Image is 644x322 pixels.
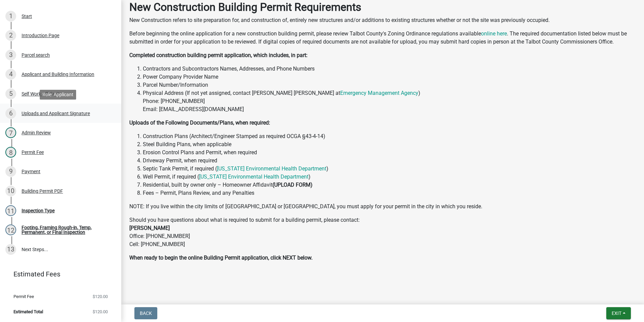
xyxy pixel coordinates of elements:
[272,182,313,188] strong: (UPLOAD FORM)
[13,294,34,299] span: Permit Fee
[22,130,51,135] div: Admin Review
[129,1,361,14] strong: New Construction Building Permit Requirements
[22,225,110,235] div: Footing, Framing Rough-in, Temp, Permanent, or Final Inspection
[143,157,636,165] li: Driveway Permit, when required
[129,203,636,211] p: NOTE: If you live within the city limits of [GEOGRAPHIC_DATA] or [GEOGRAPHIC_DATA], you must appl...
[22,53,50,57] div: Parcel search
[143,89,636,113] li: Physical Address (If not yet assigned, contact [PERSON_NAME] [PERSON_NAME] at ) Phone: [PHONE_NUM...
[134,307,157,319] button: Back
[129,216,636,248] p: Should you have questions about what is required to submit for a building permit, please contact:...
[5,88,16,99] div: 5
[5,11,16,22] div: 1
[143,189,636,197] li: Fees – Permit, Plans Review, and any Penalties
[143,181,636,189] li: Residential, built by owner only – Homeowner Affidavit
[140,311,152,316] span: Back
[5,166,16,177] div: 9
[22,111,90,116] div: Uploads and Applicant Signature
[217,165,326,172] a: [US_STATE] Environmental Health Department
[93,294,108,299] span: $120.00
[5,186,16,196] div: 10
[93,310,108,314] span: $120.00
[40,90,76,100] div: Role: Applicant
[22,14,32,19] div: Start
[129,225,170,231] strong: [PERSON_NAME]
[129,16,636,24] p: New Construction refers to site preparation for, and construction of, entirely new structures and...
[5,205,16,216] div: 11
[22,72,94,77] div: Applicant and Building Information
[22,189,63,193] div: Building Permit PDF
[5,30,16,41] div: 2
[5,127,16,138] div: 7
[5,244,16,255] div: 13
[13,310,43,314] span: Estimated Total
[143,81,636,89] li: Parcel Number/Information
[5,267,110,281] a: Estimated Fees
[143,165,636,173] li: Septic Tank Permit, if required ( )
[22,150,44,155] div: Permit Fee
[143,65,636,73] li: Contractors and Subcontractors Names, Addresses, and Phone Numbers
[22,208,55,213] div: Inspection Type
[199,173,309,180] a: [US_STATE] Environmental Health Department
[143,140,636,149] li: Steel Building Plans, when applicable
[5,108,16,119] div: 6
[22,169,40,174] div: Payment
[129,52,308,58] strong: Completed construction building permit application, which includes, in part:
[143,149,636,157] li: Erosion Control Plans and Permit, when required
[606,307,631,319] button: Exit
[143,73,636,81] li: Power Company Provider Name
[129,30,636,46] p: Before beginning the online application for a new construction building permit, please review Tal...
[129,119,270,126] strong: Uploads of the Following Documents/Plans, when required:
[22,91,60,96] div: Self Work Affidavit
[22,33,59,38] div: Introduction Page
[143,173,636,181] li: Well Permit, if required ( )
[129,254,313,261] strong: When ready to begin the online Building Permit application, click NEXT below.
[481,30,507,37] a: online here
[5,147,16,158] div: 8
[143,132,636,140] li: Construction Plans (Architect/Engineer Stamped as required OCGA §43-4-14)
[340,90,418,96] a: Emergency Management Agency
[5,69,16,80] div: 4
[612,311,621,316] span: Exit
[5,50,16,60] div: 3
[5,224,16,235] div: 12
